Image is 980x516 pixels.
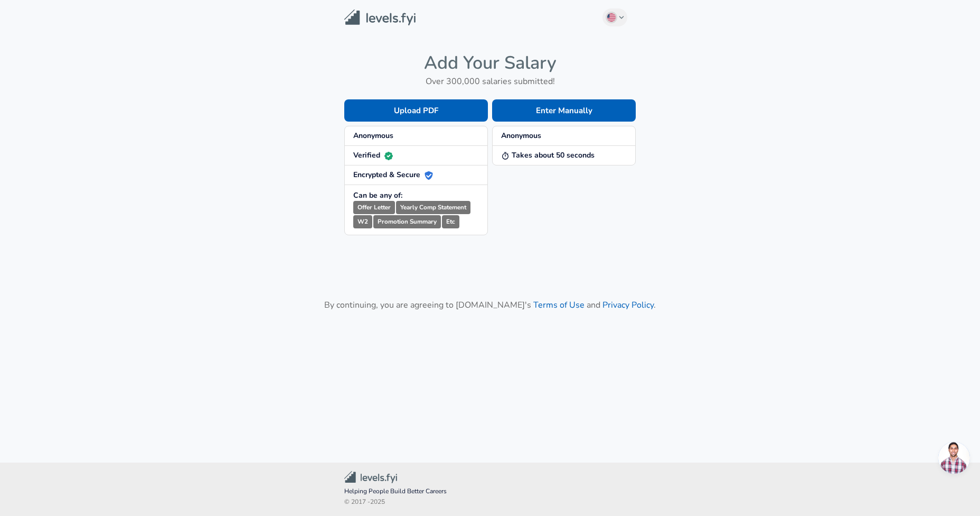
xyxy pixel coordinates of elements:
img: Levels.fyi [344,10,416,26]
div: Open chat [938,442,970,474]
h4: Add Your Salary [344,52,636,74]
span: Helping People Build Better Careers [344,486,636,497]
img: Levels.fyi Community [344,471,397,483]
small: Etc [442,215,459,228]
strong: Can be any of: [353,190,402,200]
a: Privacy Policy [602,299,654,311]
strong: Anonymous [501,131,541,141]
img: English (US) [607,13,616,22]
button: Enter Manually [492,99,636,122]
small: Promotion Summary [373,215,441,228]
strong: Verified [353,150,393,160]
small: Yearly Comp Statement [396,201,470,214]
strong: Anonymous [353,131,393,141]
span: © 2017 - 2025 [344,497,636,508]
button: English (US) [602,8,628,26]
h6: Over 300,000 salaries submitted! [344,74,636,89]
strong: Takes about 50 seconds [501,150,595,160]
small: Offer Letter [353,201,395,214]
strong: Encrypted & Secure [353,170,433,180]
a: Terms of Use [533,299,585,311]
small: W2 [353,215,372,228]
button: Upload PDF [344,99,488,122]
